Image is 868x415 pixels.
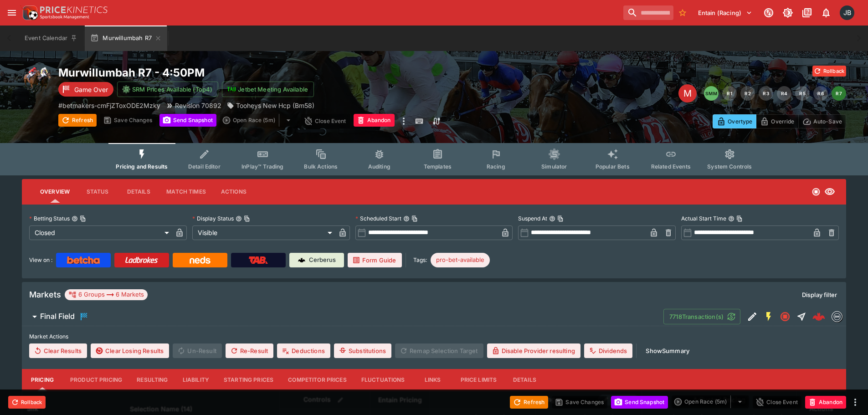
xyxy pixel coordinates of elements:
button: 7718Transaction(s) [663,309,740,324]
a: Form Guide [348,253,402,267]
button: more [398,114,409,128]
button: R1 [722,86,737,101]
span: Racing [487,163,505,170]
span: Detail Editor [188,163,221,170]
button: Send Snapshot [159,114,216,127]
button: Final Field [22,307,663,326]
span: Related Events [651,163,691,170]
button: No Bookmarks [675,5,690,20]
button: Scheduled StartCopy To Clipboard [403,215,410,222]
div: Edit Meeting [678,84,697,102]
nav: pagination navigation [704,86,846,101]
p: Copy To Clipboard [58,101,160,110]
button: Straight [793,308,810,325]
span: Templates [424,163,452,170]
span: Un-Result [173,343,221,358]
button: Links [412,369,453,391]
button: SMM [704,86,719,101]
button: Josh Brown [837,3,857,23]
button: Fluctuations [354,369,412,391]
img: betmakers [832,312,842,322]
button: Rollback [8,396,46,409]
svg: Closed [812,187,821,196]
div: Visible [192,225,335,240]
button: R2 [740,86,755,101]
img: TabNZ [249,256,268,264]
span: Simulator [541,163,567,170]
button: Event Calendar [19,26,83,51]
span: pro-bet-available [431,256,490,265]
button: R5 [795,86,810,101]
h6: Final Field [40,312,75,321]
button: Copy To Clipboard [244,215,250,222]
p: Auto-Save [813,117,842,126]
img: Ladbrokes [125,256,158,264]
a: Cerberus [289,253,344,267]
button: Copy To Clipboard [736,215,743,222]
span: Pricing and Results [116,163,168,170]
button: Connected to PK [760,5,777,21]
span: Popular Bets [596,163,630,170]
button: R6 [813,86,828,101]
button: Toggle light/dark mode [780,5,796,21]
img: logo-cerberus--red.svg [812,310,825,323]
span: Auditing [368,163,390,170]
button: Deductions [277,343,330,358]
button: Actions [213,181,254,203]
button: Dividends [584,343,632,358]
div: Josh Brown [840,5,854,20]
h5: Markets [29,289,61,300]
button: Override [756,114,798,128]
span: InPlay™ Trading [241,163,283,170]
button: SRM Prices Available (Top4) [117,82,218,97]
button: Pricing [22,369,63,391]
p: Actual Start Time [681,215,726,222]
span: Mark an event as closed and abandoned. [805,397,846,406]
button: Starting Prices [216,369,281,391]
button: Copy To Clipboard [80,215,86,222]
button: Rollback [812,66,846,77]
img: horse_racing.png [22,66,51,95]
button: Status [77,181,118,203]
label: Tags: [413,253,427,267]
button: Overtype [713,114,756,128]
button: Suspend AtCopy To Clipboard [549,215,555,222]
button: Overview [33,181,77,203]
button: Substitutions [334,343,391,358]
button: R3 [759,86,773,101]
button: Details [118,181,159,203]
button: Clear Results [29,343,87,358]
div: 6 Groups 6 Markets [68,289,144,300]
button: Actual Start TimeCopy To Clipboard [728,215,734,222]
button: Product Pricing [63,369,129,391]
img: Neds [190,256,210,264]
div: Start From [713,114,846,128]
button: Select Tenant [693,5,758,20]
button: SGM Enabled [760,308,777,325]
div: Betting Target: cerberus [431,253,490,267]
img: jetbet-logo.svg [227,85,236,94]
button: Competitor Prices [281,369,354,391]
button: R7 [832,86,846,101]
button: Resulting [129,369,175,391]
span: System Controls [707,163,752,170]
svg: Closed [780,311,791,322]
div: ff2e4471-81ca-4597-b52a-17ba251aff2b [812,310,825,323]
label: Market Actions [29,330,839,343]
p: Display Status [192,215,234,222]
p: Revision 70892 [175,101,221,110]
svg: Visible [824,186,835,197]
button: Display StatusCopy To Clipboard [236,215,242,222]
p: Scheduled Start [355,215,401,222]
img: PriceKinetics Logo [20,4,38,22]
button: Send Snapshot [611,396,668,409]
p: Suspend At [518,215,547,222]
p: Betting Status [29,215,70,222]
div: split button [672,395,749,408]
span: Bulk Actions [304,163,338,170]
p: Game Over [74,85,108,94]
button: Closed [777,308,793,325]
input: search [623,5,673,20]
button: Refresh [58,114,97,127]
label: View on : [29,253,52,267]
